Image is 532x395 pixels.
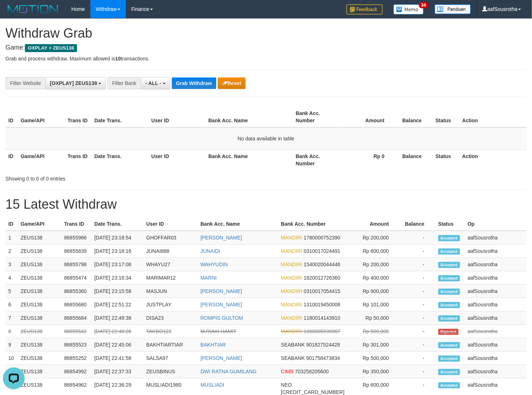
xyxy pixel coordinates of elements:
[465,245,527,258] td: aafSousrotha
[200,248,220,254] a: JUNAIDI
[400,325,435,338] td: -
[400,217,435,231] th: Balance
[304,248,340,254] span: Copy 0310017024491 to clipboard
[5,26,527,41] h1: Withdraw Grab
[45,77,106,89] button: [OXPLAY] ZEUS138
[205,107,293,127] th: Bank Acc. Name
[143,311,197,325] td: DISA23
[465,365,527,378] td: aafSousrotha
[61,245,91,258] td: 86855839
[18,271,61,285] td: ZEUS138
[61,365,91,378] td: 86854992
[438,369,460,375] span: Accepted
[348,285,400,298] td: Rp 900,000
[91,338,144,352] td: [DATE] 22:45:06
[346,4,383,14] img: Feedback.jpg
[400,285,435,298] td: -
[348,352,400,365] td: Rp 500,000
[5,271,18,285] td: 4
[281,288,302,294] span: MANDIRI
[172,77,216,89] button: Grab Withdraw
[145,80,161,86] span: - ALL -
[438,275,460,281] span: Accepted
[18,217,61,231] th: Game/API
[65,149,91,170] th: Trans ID
[304,302,340,307] span: Copy 1310019450008 to clipboard
[5,258,18,271] td: 3
[18,298,61,311] td: ZEUS138
[465,311,527,325] td: aafSousrotha
[348,325,400,338] td: Rp 500,000
[306,342,340,348] span: Copy 901827524428 to clipboard
[395,149,433,170] th: Balance
[5,231,18,245] td: 1
[340,149,396,170] th: Rp 0
[200,262,228,267] a: WAHYUDIN
[143,298,197,311] td: JUSTPLAY
[400,365,435,378] td: -
[18,258,61,271] td: ZEUS138
[5,44,527,51] h4: Game:
[438,302,460,308] span: Accepted
[5,338,18,352] td: 9
[438,315,460,322] span: Accepted
[348,231,400,245] td: Rp 200,000
[348,217,400,231] th: Amount
[18,365,61,378] td: ZEUS138
[200,302,242,307] a: [PERSON_NAME]
[400,311,435,325] td: -
[304,288,340,294] span: Copy 0310017054415 to clipboard
[400,271,435,285] td: -
[348,258,400,271] td: Rp 200,000
[400,258,435,271] td: -
[61,311,91,325] td: 86855684
[281,235,302,241] span: MANDIRI
[91,149,149,170] th: Date Trans.
[348,365,400,378] td: Rp 350,000
[61,231,91,245] td: 86855986
[18,245,61,258] td: ZEUS138
[143,352,197,365] td: SALSA97
[65,107,91,127] th: Trans ID
[433,149,459,170] th: Status
[433,107,459,127] th: Status
[293,149,340,170] th: Bank Acc. Number
[5,197,527,212] h1: 15 Latest Withdraw
[91,245,144,258] td: [DATE] 23:18:16
[304,328,340,334] span: Copy 1060005930967 to clipboard
[91,271,144,285] td: [DATE] 23:16:34
[61,352,91,365] td: 86855252
[304,315,340,321] span: Copy 1180014143910 to clipboard
[465,352,527,365] td: aafSousrotha
[200,342,226,348] a: BAKHTIAR
[91,365,144,378] td: [DATE] 22:37:33
[5,55,527,62] p: Grab and process withdraw. Maximum allowed is transactions.
[18,311,61,325] td: ZEUS138
[91,298,144,311] td: [DATE] 22:51:22
[435,217,465,231] th: Status
[438,235,460,241] span: Accepted
[91,285,144,298] td: [DATE] 23:15:58
[281,369,294,374] span: CIMB
[18,325,61,338] td: ZEUS138
[200,355,242,361] a: [PERSON_NAME]
[293,107,340,127] th: Bank Acc. Number
[61,271,91,285] td: 86855474
[115,56,121,61] strong: 10
[200,328,237,334] a: M.RIAKI HAMIT
[459,107,527,127] th: Action
[304,235,340,241] span: Copy 1780000752390 to clipboard
[18,338,61,352] td: ZEUS138
[459,149,527,170] th: Action
[438,262,460,268] span: Accepted
[465,325,527,338] td: aafSousrotha
[340,107,396,127] th: Amount
[5,285,18,298] td: 5
[91,325,144,338] td: [DATE] 22:48:26
[281,342,305,348] span: SEABANK
[438,342,460,348] span: Accepted
[143,258,197,271] td: WHAYU27
[143,325,197,338] td: TAKBO123
[395,107,433,127] th: Balance
[61,285,91,298] td: 86855360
